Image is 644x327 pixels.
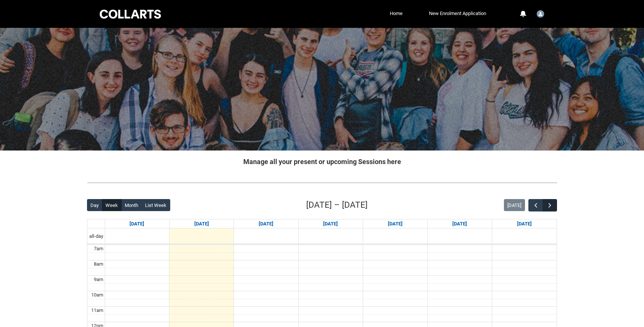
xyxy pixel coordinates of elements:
button: Previous Week [528,199,543,211]
button: Month [121,199,142,211]
button: User Profile Student.hpalmer.20252339 [535,7,546,19]
img: REDU_GREY_LINE [87,179,557,187]
button: Day [87,199,102,211]
button: Week [102,199,122,211]
a: Go to September 7, 2025 [128,219,146,228]
div: 9am [92,276,105,283]
button: [DATE] [504,199,525,211]
h2: [DATE] – [DATE] [306,199,368,211]
a: Go to September 9, 2025 [257,219,275,228]
a: Go to September 11, 2025 [386,219,404,228]
a: Go to September 10, 2025 [322,219,339,228]
div: 7am [92,245,105,252]
a: Home [388,8,404,19]
a: Go to September 8, 2025 [193,219,211,228]
button: Next Week [543,199,557,211]
a: Go to September 13, 2025 [516,219,533,228]
img: Student.hpalmer.20252339 [537,10,544,18]
button: List Week [142,199,170,211]
h2: Manage all your present or upcoming Sessions here [87,157,557,167]
div: 8am [92,260,105,268]
span: all-day [88,233,105,240]
a: New Enrolment Application [427,8,488,19]
div: 10am [90,291,105,299]
a: Go to September 12, 2025 [451,219,469,228]
div: 11am [90,307,105,314]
